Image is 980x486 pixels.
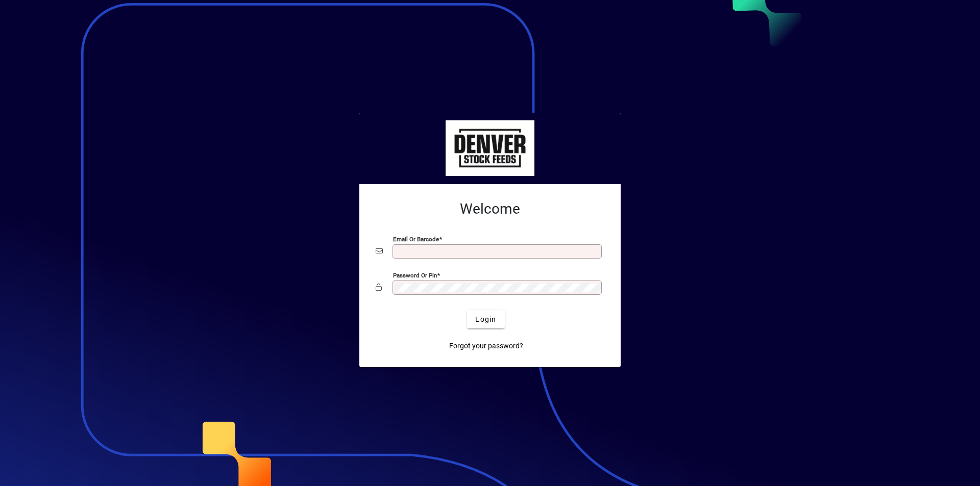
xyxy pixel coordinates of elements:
[467,310,504,328] button: Login
[393,272,437,279] mat-label: Password or Pin
[445,337,527,355] a: Forgot your password?
[449,341,523,351] span: Forgot your password?
[393,236,439,243] mat-label: Email or Barcode
[376,200,604,218] h2: Welcome
[475,314,496,325] span: Login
